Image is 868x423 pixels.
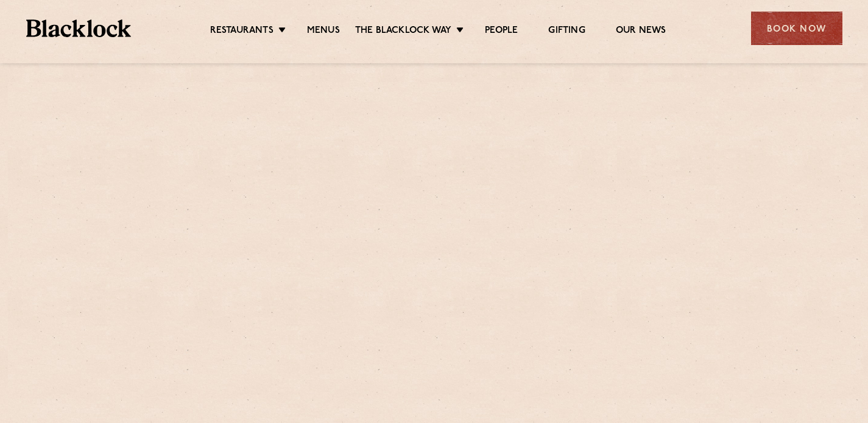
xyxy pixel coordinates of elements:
[548,25,585,38] a: Gifting
[355,25,451,38] a: The Blacklock Way
[485,25,518,38] a: People
[616,25,666,38] a: Our News
[307,25,340,38] a: Menus
[26,19,132,37] img: BL_Textured_Logo-footer-cropped.svg
[210,25,273,38] a: Restaurants
[751,12,842,45] div: Book Now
